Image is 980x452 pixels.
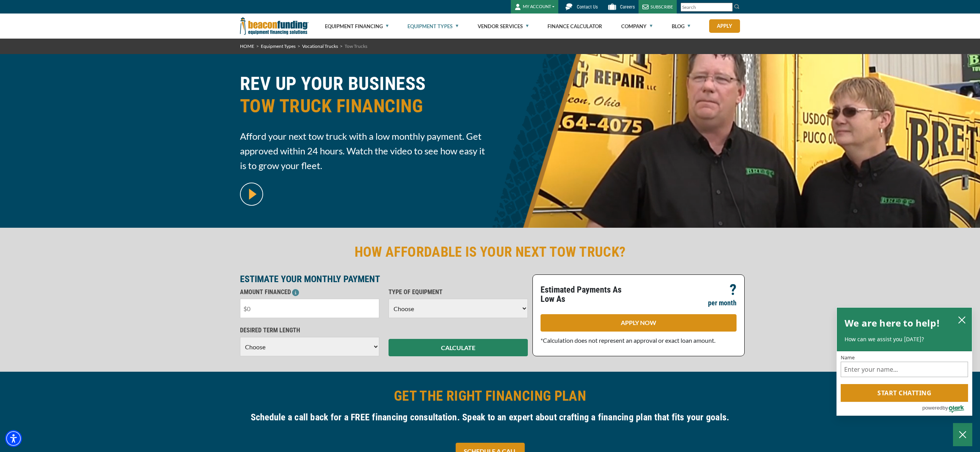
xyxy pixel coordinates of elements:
[240,288,379,297] p: AMOUNT FINANCED
[845,315,940,331] h2: We are here to help!
[672,14,690,39] a: Blog
[261,43,296,49] a: Equipment Types
[240,43,254,49] a: HOME
[407,14,458,39] a: Equipment Types
[621,14,652,39] a: Company
[841,362,968,377] input: Name
[922,402,972,415] a: Powered by Olark
[541,337,715,344] span: *Calculation does not represent an approval or exact loan amount.
[389,339,528,356] button: CALCULATE
[5,430,22,447] div: Accessibility Menu
[541,285,634,304] p: Estimated Payments As Low As
[478,14,529,39] a: Vendor Services
[708,298,737,308] p: per month
[325,14,389,39] a: Equipment Financing
[845,335,964,343] p: How can we assist you [DATE]?
[240,243,740,261] h2: HOW AFFORDABLE IS YOUR NEXT TOW TRUCK?
[389,288,528,297] p: TYPE OF EQUIPMENT
[725,4,731,10] a: Clear search text
[956,314,968,325] button: close chatbox
[841,355,968,360] label: Name
[240,274,528,284] p: ESTIMATE YOUR MONTHLY PAYMENT
[541,314,737,332] a: APPLY NOW
[240,73,485,123] h1: REV UP YOUR BUSINESS
[734,3,740,10] img: Search
[953,423,972,446] button: Close Chatbox
[240,95,485,117] span: TOW TRUCK FINANCING
[841,384,968,402] button: Start chatting
[943,403,948,413] span: by
[240,183,263,206] img: video modal pop-up play button
[240,411,740,424] h4: Schedule a call back for a FREE financing consultation. Speak to an expert about crafting a finan...
[730,285,737,295] p: ?
[577,4,598,10] span: Contact Us
[240,387,740,405] h2: GET THE RIGHT FINANCING PLAN
[620,4,635,10] span: Careers
[240,326,379,335] p: DESIRED TERM LENGTH
[547,14,602,39] a: Finance Calculator
[709,19,740,33] a: Apply
[345,43,367,49] span: Tow Trucks
[681,3,733,12] input: Search
[240,299,379,318] input: $0
[922,403,942,413] span: powered
[836,307,972,416] div: olark chatbox
[302,43,338,49] a: Vocational Trucks
[240,129,485,173] span: Afford your next tow truck with a low monthly payment. Get approved within 24 hours. Watch the vi...
[240,14,309,39] img: Beacon Funding Corporation logo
